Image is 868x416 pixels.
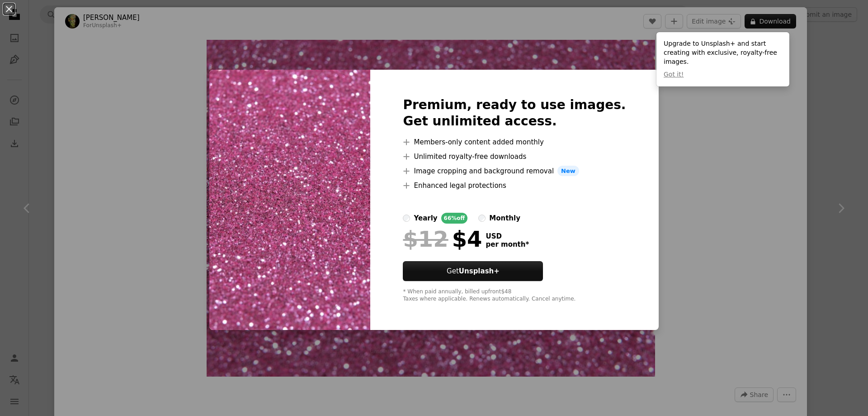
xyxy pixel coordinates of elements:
[414,213,437,224] div: yearly
[403,97,626,129] h2: Premium, ready to use images. Get unlimited access.
[489,213,520,224] div: monthly
[403,180,626,191] li: Enhanced legal protections
[403,166,626,177] li: Image cropping and background removal
[403,227,482,251] div: $4
[664,70,684,79] button: Got it!
[478,215,486,222] input: monthly
[403,137,626,148] li: Members-only content added monthly
[486,240,529,249] span: per month *
[403,261,543,281] button: GetUnsplash+
[486,232,529,240] span: USD
[403,227,448,251] span: $12
[459,267,500,275] strong: Unsplash+
[441,213,468,224] div: 66% off
[403,288,626,303] div: * When paid annually, billed upfront $48 Taxes where applicable. Renews automatically. Cancel any...
[209,70,370,330] img: premium_photo-1668546881848-bf92d99ff6ff
[656,32,789,86] div: Upgrade to Unsplash+ and start creating with exclusive, royalty-free images.
[403,151,626,162] li: Unlimited royalty-free downloads
[403,215,410,222] input: yearly66%off
[557,166,579,177] span: New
